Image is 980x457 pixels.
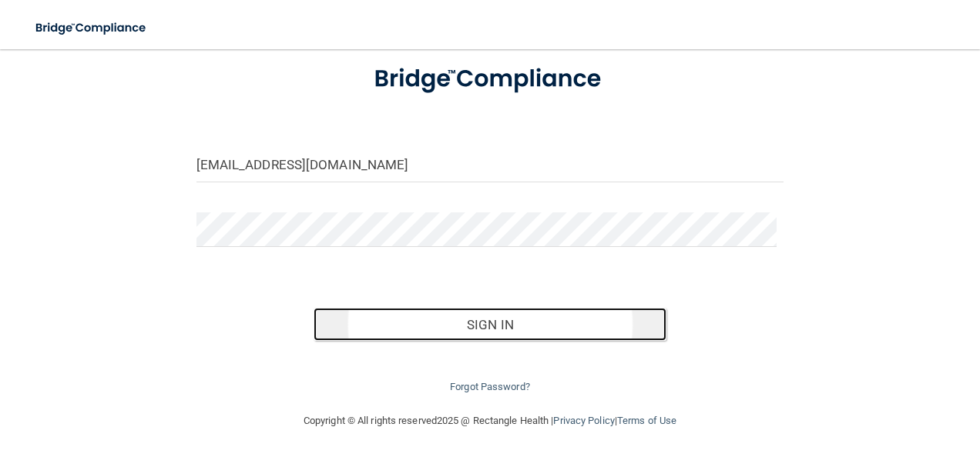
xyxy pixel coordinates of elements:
input: Email [196,148,784,182]
button: Sign In [314,308,666,342]
a: Forgot Password? [450,381,530,392]
div: Copyright © All rights reserved 2025 @ Rectangle Health | | [209,396,771,445]
a: Terms of Use [617,415,676,426]
img: bridge_compliance_login_screen.278c3ca4.svg [23,12,160,44]
a: Privacy Policy [553,415,614,426]
img: bridge_compliance_login_screen.278c3ca4.svg [349,48,631,111]
iframe: Drift Widget Chat Controller [713,348,962,409]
